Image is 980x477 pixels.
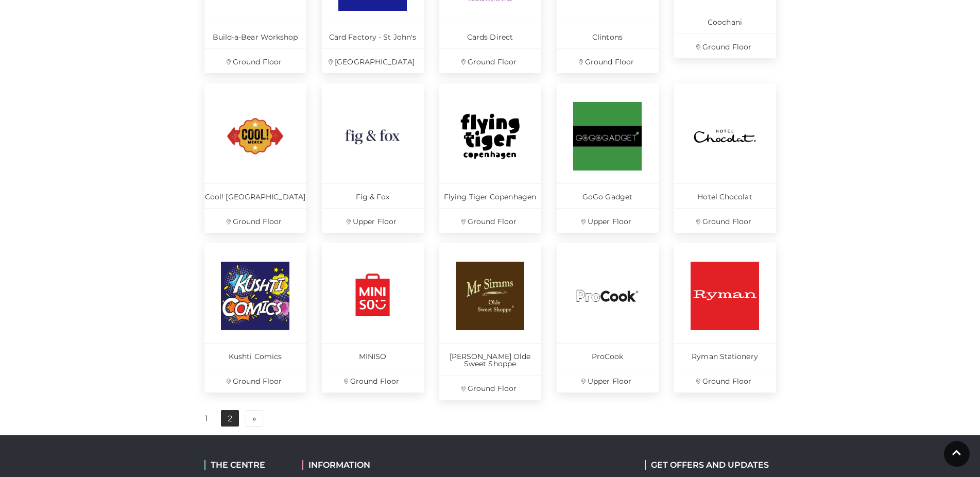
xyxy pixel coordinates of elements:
[557,24,659,48] p: Clintons
[204,343,306,368] p: Kushti Comics
[439,83,541,233] a: Flying Tiger Copenhagen Ground Floor
[674,368,776,393] p: Ground Floor
[557,48,659,73] p: Ground Floor
[439,243,541,400] a: [PERSON_NAME] Olde Sweet Shoppe Ground Floor
[645,460,769,470] h2: GET OFFERS AND UPDATES
[322,343,424,368] p: MINISO
[322,208,424,233] p: Upper Floor
[221,410,239,427] a: 2
[674,243,776,393] a: Ryman Stationery Ground Floor
[439,48,541,73] p: Ground Floor
[252,415,256,422] span: »
[674,83,776,233] a: Hotel Chocolat Ground Floor
[204,183,306,208] p: Cool! [GEOGRAPHIC_DATA]
[246,410,263,427] a: Next
[439,183,541,208] p: Flying Tiger Copenhagen
[557,368,659,393] p: Upper Floor
[322,243,424,393] a: MINISO Ground Floor
[204,460,287,470] h2: THE CENTRE
[439,208,541,233] p: Ground Floor
[322,368,424,393] p: Ground Floor
[674,208,776,233] p: Ground Floor
[674,33,776,58] p: Ground Floor
[557,208,659,233] p: Upper Floor
[322,183,424,208] p: Fig & Fox
[674,343,776,368] p: Ryman Stationery
[199,411,214,427] a: 1
[204,368,306,393] p: Ground Floor
[322,83,424,233] a: Fig & Fox Upper Floor
[322,48,424,73] p: [GEOGRAPHIC_DATA]
[204,208,306,233] p: Ground Floor
[322,24,424,48] p: Card Factory - St John's
[439,24,541,48] p: Cards Direct
[302,460,434,470] h2: INFORMATION
[204,243,306,393] a: Kushti Comics Ground Floor
[439,375,541,400] p: Ground Floor
[204,48,306,73] p: Ground Floor
[439,343,541,375] p: [PERSON_NAME] Olde Sweet Shoppe
[557,243,659,393] a: ProCook Upper Floor
[674,9,776,33] p: Coochani
[557,183,659,208] p: GoGo Gadget
[557,343,659,368] p: ProCook
[204,83,306,233] a: Cool! [GEOGRAPHIC_DATA] Ground Floor
[204,24,306,48] p: Build-a-Bear Workshop
[557,83,659,233] a: GoGo Gadget Upper Floor
[674,183,776,208] p: Hotel Chocolat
